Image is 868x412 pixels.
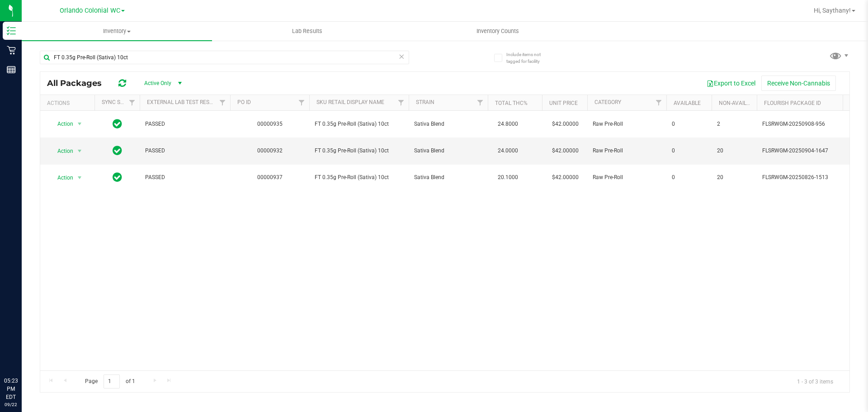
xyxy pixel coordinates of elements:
[113,118,122,130] span: In Sync
[790,374,840,388] span: 1 - 3 of 3 items
[394,95,409,110] a: Filter
[113,144,122,157] span: In Sync
[102,99,137,105] a: Sync Status
[49,145,74,157] span: Action
[145,120,225,128] span: PASSED
[761,76,836,91] button: Receive Non-Cannabis
[402,22,593,41] a: Inventory Counts
[762,147,851,155] span: FLSRWGM-20250904-1647
[674,100,701,106] a: Available
[315,173,403,182] span: FT 0.35g Pre-Roll (Sativa) 10ct
[27,338,38,349] iframe: Resource center unread badge
[717,173,751,182] span: 20
[257,174,283,180] a: 00000937
[74,145,85,157] span: select
[49,171,74,184] span: Action
[594,99,621,105] a: Category
[47,100,91,106] div: Actions
[4,401,18,408] p: 09/22
[414,147,482,155] span: Sativa Blend
[9,340,36,367] iframe: Resource center
[719,100,759,106] a: Non-Available
[113,171,122,184] span: In Sync
[493,144,523,157] span: 24.0000
[547,118,583,131] span: $42.00000
[547,171,583,184] span: $42.00000
[416,99,434,105] a: Strain
[257,147,283,154] a: 00000932
[764,100,821,106] a: Flourish Package ID
[145,173,225,182] span: PASSED
[40,51,409,64] input: Search Package ID, Item Name, SKU, Lot or Part Number...
[237,99,251,105] a: PO ID
[762,173,851,182] span: FLSRWGM-20250826-1513
[593,147,661,155] span: Raw Pre-Roll
[22,27,212,35] span: Inventory
[147,99,218,105] a: External Lab Test Result
[495,100,528,106] a: Total THC%
[717,147,751,155] span: 20
[672,147,706,155] span: 0
[212,22,402,41] a: Lab Results
[506,51,552,65] span: Include items not tagged for facility
[60,7,120,14] span: Orlando Colonial WC
[464,27,531,35] span: Inventory Counts
[672,120,706,128] span: 0
[7,26,16,35] inline-svg: Inventory
[4,377,18,401] p: 05:23 PM EDT
[473,95,488,110] a: Filter
[77,374,142,388] span: Page of 1
[398,51,405,62] span: Clear
[549,100,578,106] a: Unit Price
[49,118,74,130] span: Action
[672,173,706,182] span: 0
[280,27,335,35] span: Lab Results
[7,46,16,55] inline-svg: Retail
[22,22,212,41] a: Inventory
[74,118,85,130] span: select
[47,78,111,88] span: All Packages
[125,95,140,110] a: Filter
[651,95,666,110] a: Filter
[762,120,851,128] span: FLSRWGM-20250908-956
[257,121,283,127] a: 00000935
[315,120,403,128] span: FT 0.35g Pre-Roll (Sativa) 10ct
[145,147,225,155] span: PASSED
[493,118,523,131] span: 24.8000
[717,120,751,128] span: 2
[414,120,482,128] span: Sativa Blend
[814,7,851,14] span: Hi, Saythany!
[315,147,403,155] span: FT 0.35g Pre-Roll (Sativa) 10ct
[316,99,384,105] a: SKU Retail Display Name
[493,171,523,184] span: 20.1000
[294,95,309,110] a: Filter
[7,65,16,74] inline-svg: Reports
[104,374,120,388] input: 1
[701,76,761,91] button: Export to Excel
[593,173,661,182] span: Raw Pre-Roll
[215,95,230,110] a: Filter
[414,173,482,182] span: Sativa Blend
[547,144,583,157] span: $42.00000
[74,171,85,184] span: select
[593,120,661,128] span: Raw Pre-Roll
